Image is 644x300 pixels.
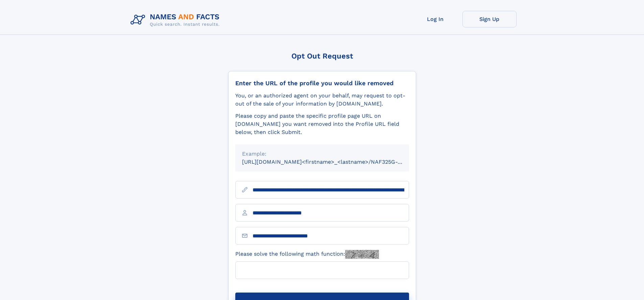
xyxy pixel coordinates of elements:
div: Enter the URL of the profile you would like removed [235,79,409,87]
div: Please copy and paste the specific profile page URL on [DOMAIN_NAME] you want removed into the Pr... [235,112,409,136]
a: Log In [408,11,462,27]
small: [URL][DOMAIN_NAME]<firstname>_<lastname>/NAF325G-xxxxxxxx [242,159,422,165]
div: Opt Out Request [228,52,416,60]
img: Logo Names and Facts [128,11,225,29]
div: You, or an authorized agent on your behalf, may request to opt-out of the sale of your informatio... [235,92,409,108]
div: Example: [242,150,402,158]
a: Sign Up [462,11,517,27]
label: Please solve the following math function: [235,250,379,259]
